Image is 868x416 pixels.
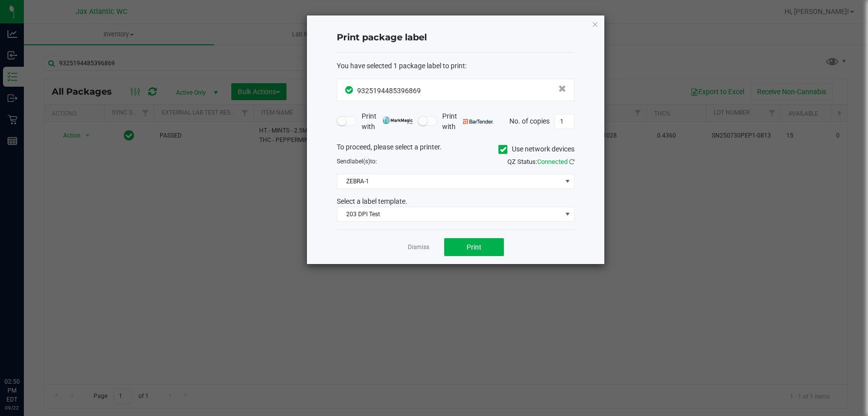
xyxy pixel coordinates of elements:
[442,111,493,132] span: Print with
[463,119,493,124] img: bartender.png
[329,196,582,207] div: Select a label template.
[408,243,429,252] a: Dismiss
[345,85,355,95] span: In Sync
[337,62,465,70] span: You have selected 1 package label to print
[509,117,550,125] span: No. of copies
[467,243,482,251] span: Print
[357,87,421,95] span: 9325194485396869
[337,158,377,165] span: Send to:
[337,31,575,44] h4: Print package label
[498,144,575,154] label: Use network devices
[350,158,370,165] span: label(s)
[362,111,413,132] span: Print with
[444,238,504,256] button: Print
[337,174,562,188] span: ZEBRA-1
[383,117,413,124] img: mark_magic_cybra.png
[337,61,575,71] div: :
[507,158,575,165] span: QZ Status:
[337,207,562,221] span: 203 DPI Test
[329,142,582,157] div: To proceed, please select a printer.
[537,158,568,165] span: Connected
[10,336,40,366] iframe: Resource center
